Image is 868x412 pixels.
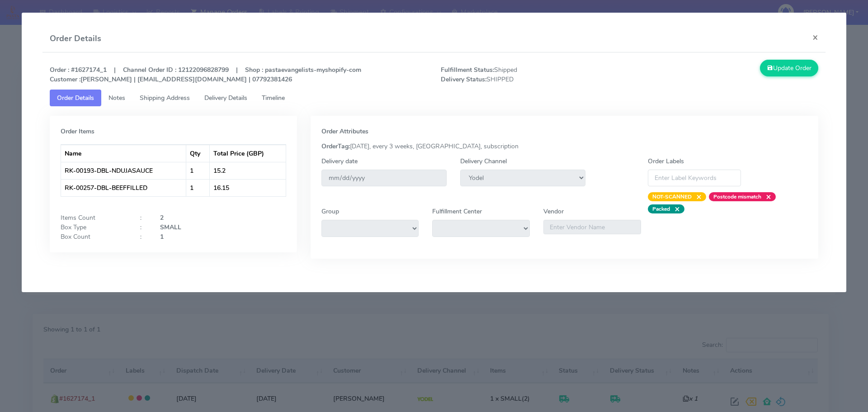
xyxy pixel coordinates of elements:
label: Vendor [543,207,564,216]
strong: Order Attributes [321,127,368,136]
th: Qty [186,145,210,162]
strong: Order Items [61,127,94,136]
td: 1 [186,179,210,196]
td: 16.15 [210,179,285,196]
td: 1 [186,162,210,179]
strong: Packed [652,205,670,213]
strong: Order : #1627174_1 | Channel Order ID : 12122096828799 | Shop : pastaevangelists-myshopify-com [P... [50,66,361,84]
strong: Customer : [50,75,80,84]
strong: Fulfillment Status: [441,66,494,74]
input: Enter Label Keywords [648,170,741,186]
ul: Tabs [50,90,819,106]
td: 15.2 [210,162,285,179]
div: : [133,223,153,232]
th: Total Price (GBP) [210,145,285,162]
span: × [670,204,680,213]
label: Fulfillment Center [432,207,482,216]
strong: OrderTag: [321,142,350,151]
div: [DATE], every 3 weeks, [GEOGRAPHIC_DATA], subscription [315,142,815,151]
th: Name [61,145,186,162]
h4: Order Details [50,33,101,45]
strong: Delivery Status: [441,75,486,84]
span: Timeline [262,94,285,102]
span: Shipped SHIPPED [434,65,630,84]
td: RK-00193-DBL-NDUJASAUCE [61,162,186,179]
input: Enter Vendor Name [543,220,641,234]
span: Delivery Details [204,94,247,102]
span: × [761,192,771,201]
span: Notes [108,94,125,102]
strong: NOT-SCANNED [652,193,692,200]
button: Close [805,25,826,49]
label: Group [321,207,339,216]
td: RK-00257-DBL-BEEFFILLED [61,179,186,196]
strong: Postcode mismatch [713,193,761,200]
label: Order Labels [648,156,684,166]
div: Box Type [54,223,133,232]
div: Items Count [54,213,133,223]
span: × [692,192,702,201]
button: Update Order [760,60,819,76]
label: Delivery date [321,156,358,166]
div: : [133,232,153,242]
strong: 2 [160,213,164,222]
strong: 1 [160,232,164,241]
span: Order Details [57,94,94,102]
div: : [133,213,153,223]
strong: SMALL [160,223,181,232]
label: Delivery Channel [460,156,507,166]
div: Box Count [54,232,133,242]
span: Shipping Address [140,94,190,102]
